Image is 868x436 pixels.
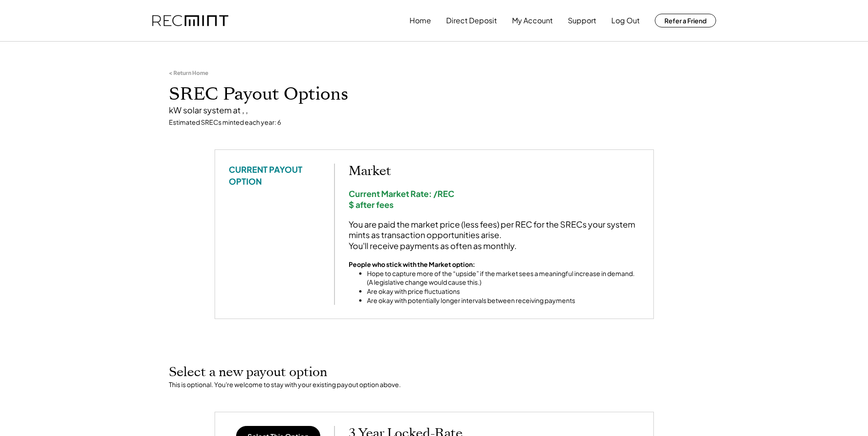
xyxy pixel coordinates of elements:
div: Current Market Rate: /REC $ after fees [349,188,640,210]
h2: Market [349,164,640,179]
li: Are okay with potentially longer intervals between receiving payments [367,296,640,305]
h2: Select a new payout option [169,365,700,380]
button: Direct Deposit [446,11,497,30]
li: Hope to capture more of the “upside” if the market sees a meaningful increase in demand. (A legis... [367,269,640,287]
button: Refer a Friend [655,14,716,27]
div: You are paid the market price (less fees) per REC for the SRECs your system mints as transaction ... [349,219,640,251]
li: Are okay with price fluctuations [367,287,640,296]
div: This is optional. You're welcome to stay with your existing payout option above. [169,380,700,389]
img: recmint-logotype%403x.png [152,15,228,27]
div: Estimated SRECs minted each year: 6 [169,118,700,127]
div: < Return Home [169,69,208,77]
h1: SREC Payout Options [169,84,700,105]
strong: People who stick with the Market option: [349,260,475,268]
button: My Account [512,11,553,30]
div: CURRENT PAYOUT OPTION [229,164,320,186]
div: kW solar system at , , [169,105,700,115]
button: Support [568,11,596,30]
button: Log Out [611,11,640,30]
button: Home [410,11,431,30]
